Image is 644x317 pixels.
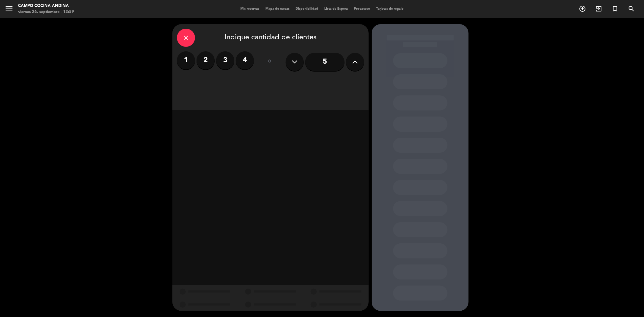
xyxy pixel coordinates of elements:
span: Disponibilidad [293,7,321,11]
i: exit_to_app [595,5,602,12]
label: 1 [177,51,195,69]
label: 2 [197,51,215,69]
span: Pre-acceso [351,7,373,11]
i: add_circle_outline [579,5,586,12]
button: menu [5,4,14,15]
label: 3 [216,51,234,69]
div: Indique cantidad de clientes [177,29,364,47]
i: turned_in_not [611,5,619,12]
i: menu [5,4,14,13]
span: Mis reservas [237,7,262,11]
span: Mapa de mesas [262,7,293,11]
span: Tarjetas de regalo [373,7,407,11]
i: search [628,5,635,12]
div: viernes 26. septiembre - 12:59 [18,9,74,15]
label: 4 [236,51,254,69]
span: Lista de Espera [321,7,351,11]
div: ó [260,51,280,72]
i: close [182,34,190,41]
div: Campo Cocina Andina [18,3,74,9]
